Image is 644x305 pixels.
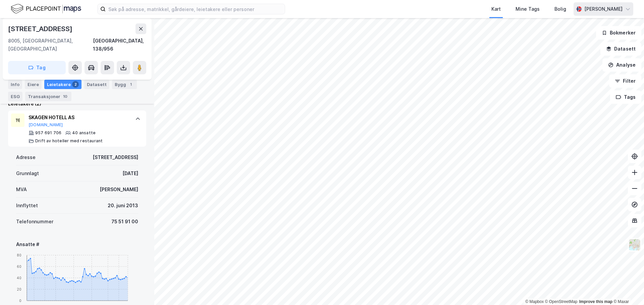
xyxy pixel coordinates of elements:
[545,299,578,304] a: OpenStreetMap
[491,5,501,13] div: Kart
[11,3,81,15] img: logo.f888ab2527a4732fd821a326f86c7f29.svg
[127,81,134,88] div: 1
[609,74,641,88] button: Filter
[72,130,96,136] div: 40 ansatte
[610,273,644,305] div: Kontrollprogram for chat
[16,153,36,161] div: Adresse
[17,264,21,268] tspan: 60
[628,238,641,251] img: Z
[600,42,641,56] button: Datasett
[106,4,285,14] input: Søk på adresse, matrikkel, gårdeiere, leietakere eller personer
[122,169,138,177] div: [DATE]
[525,299,544,304] a: Mapbox
[579,299,612,304] a: Improve this map
[584,5,623,13] div: [PERSON_NAME]
[17,287,21,291] tspan: 20
[35,130,61,136] div: 957 691 706
[16,169,39,177] div: Grunnlagt
[62,93,69,100] div: 10
[93,153,138,161] div: [STREET_ADDRESS]
[19,298,21,302] tspan: 0
[84,80,109,89] div: Datasett
[108,202,138,210] div: 20. juni 2013
[602,58,641,72] button: Analyse
[25,80,42,89] div: Eiere
[111,218,138,226] div: 75 51 91 00
[16,218,53,226] div: Telefonnummer
[17,276,21,280] tspan: 40
[93,37,146,53] div: [GEOGRAPHIC_DATA], 138/956
[8,37,93,53] div: 8005, [GEOGRAPHIC_DATA], [GEOGRAPHIC_DATA]
[17,253,21,257] tspan: 80
[8,80,22,89] div: Info
[516,5,540,13] div: Mine Tags
[29,113,128,122] div: SKAGEN HOTELL AS
[16,240,138,248] div: Ansatte #
[8,61,66,74] button: Tag
[112,80,137,89] div: Bygg
[610,90,641,104] button: Tags
[596,26,641,40] button: Bokmerker
[554,5,566,13] div: Bolig
[100,185,138,194] div: [PERSON_NAME]
[8,23,74,34] div: [STREET_ADDRESS]
[44,80,82,89] div: Leietakere
[16,202,38,210] div: Innflyttet
[610,273,644,305] iframe: Chat Widget
[16,185,27,194] div: MVA
[29,122,63,128] button: [DOMAIN_NAME]
[35,138,103,144] div: Drift av hoteller med restaurant
[25,92,71,101] div: Transaksjoner
[72,81,79,88] div: 2
[8,92,22,101] div: ESG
